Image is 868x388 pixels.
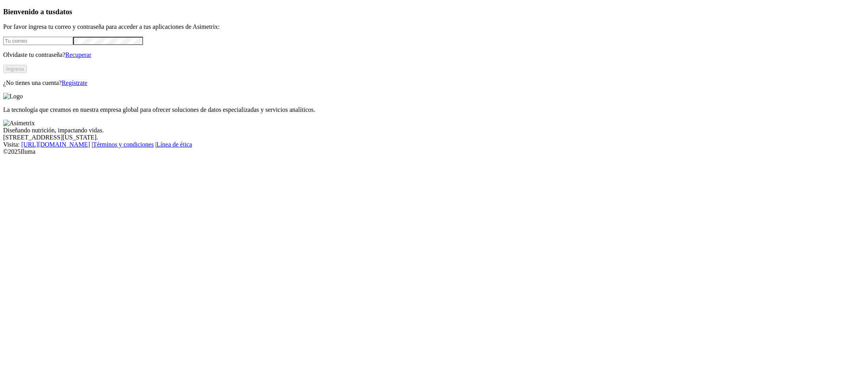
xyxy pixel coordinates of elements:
a: Términos y condiciones [93,141,154,148]
a: Regístrate [62,79,87,86]
div: [STREET_ADDRESS][US_STATE]. [3,134,865,141]
img: Asimetrix [3,120,35,127]
a: Recuperar [65,51,91,58]
button: Ingresa [3,65,27,73]
p: Olvidaste tu contraseña? [3,51,865,58]
a: [URL][DOMAIN_NAME] [21,141,90,148]
img: Logo [3,93,23,100]
div: © 2025 Iluma [3,148,865,155]
div: Visita : | | [3,141,865,148]
a: Línea de ética [157,141,192,148]
span: datos [55,8,72,16]
h3: Bienvenido a tus [3,8,865,16]
p: La tecnología que creamos en nuestra empresa global para ofrecer soluciones de datos especializad... [3,106,865,113]
input: Tu correo [3,37,73,45]
p: Por favor ingresa tu correo y contraseña para acceder a tus aplicaciones de Asimetrix: [3,23,865,30]
p: ¿No tienes una cuenta? [3,79,865,87]
div: Diseñando nutrición, impactando vidas. [3,127,865,134]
